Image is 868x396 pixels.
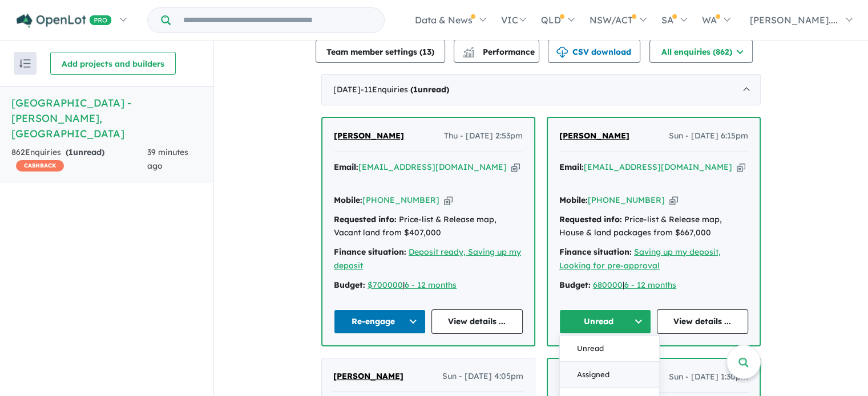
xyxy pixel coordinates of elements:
[511,161,520,173] button: Copy
[362,195,439,205] a: [PHONE_NUMBER]
[444,129,523,143] span: Thu - [DATE] 2:53pm
[19,59,31,68] img: sort.svg
[66,147,104,157] strong: ( unread)
[593,280,623,290] a: 680000
[334,280,365,290] strong: Budget:
[413,84,418,95] span: 1
[559,162,584,172] strong: Email:
[11,95,202,141] h5: [GEOGRAPHIC_DATA] - [PERSON_NAME] , [GEOGRAPHIC_DATA]
[334,247,406,257] strong: Finance situation:
[750,14,838,26] span: [PERSON_NAME]....
[559,129,629,143] a: [PERSON_NAME]
[431,309,523,334] a: View details ...
[737,161,745,173] button: Copy
[11,146,147,173] div: 862 Enquir ies
[444,194,453,206] button: Copy
[559,247,721,271] a: Saving up my deposit, Looking for pre-approval
[559,280,591,290] strong: Budget:
[454,40,539,63] button: Performance
[559,130,629,141] span: [PERSON_NAME]
[358,162,507,172] a: [EMAIL_ADDRESS][DOMAIN_NAME]
[588,195,665,205] a: [PHONE_NUMBER]
[559,213,748,240] div: Price-list & Release map, House & land packages from $667,000
[334,214,397,224] strong: Requested info:
[68,147,73,157] span: 1
[556,47,568,58] img: download icon
[422,47,431,57] span: 13
[559,309,651,334] button: Unread
[17,14,112,28] img: Openlot PRO Logo White
[334,129,404,143] a: [PERSON_NAME]
[333,371,403,381] span: [PERSON_NAME]
[649,40,753,63] button: All enquiries (862)
[463,47,474,53] img: line-chart.svg
[316,40,445,63] button: Team member settings (13)
[410,84,449,95] strong: ( unread)
[321,74,761,106] div: [DATE]
[560,335,659,361] button: Unread
[657,309,749,334] a: View details ...
[405,280,457,290] a: 6 - 12 months
[334,195,362,205] strong: Mobile:
[559,214,622,224] strong: Requested info:
[559,279,748,292] div: |
[463,50,474,58] img: bar-chart.svg
[442,370,523,383] span: Sun - [DATE] 4:05pm
[334,279,523,292] div: |
[368,280,403,290] a: $700000
[361,84,449,95] span: - 11 Enquir ies
[559,247,632,257] strong: Finance situation:
[333,370,403,383] a: [PERSON_NAME]
[334,162,358,172] strong: Email:
[669,129,748,143] span: Sun - [DATE] 6:15pm
[173,8,382,32] input: Try estate name, suburb, builder or developer
[16,160,64,172] span: CASHBACK
[560,361,659,387] button: Assigned
[559,195,588,205] strong: Mobile:
[334,309,426,334] button: Re-engage
[465,47,535,57] span: Performance
[624,280,676,290] a: 6 - 12 months
[584,162,732,172] a: [EMAIL_ADDRESS][DOMAIN_NAME]
[334,247,521,271] a: Deposit ready, Saving up my deposit
[50,52,176,75] button: Add projects and builders
[669,194,678,206] button: Copy
[334,130,404,141] span: [PERSON_NAME]
[548,40,640,63] button: CSV download
[669,370,748,384] span: Sun - [DATE] 1:30pm
[334,213,523,240] div: Price-list & Release map, Vacant land from $407,000
[147,147,188,171] span: 39 minutes ago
